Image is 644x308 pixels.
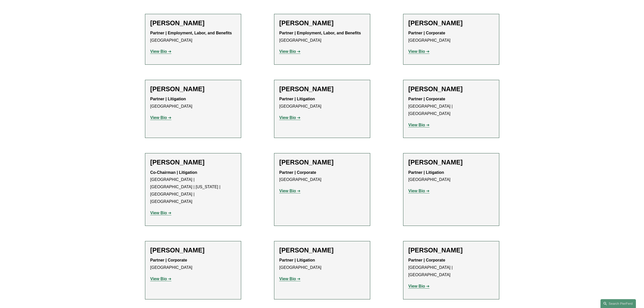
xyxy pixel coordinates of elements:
[150,85,236,93] h2: [PERSON_NAME]
[408,49,425,54] strong: View Bio
[408,284,425,288] strong: View Bio
[150,169,236,205] p: [GEOGRAPHIC_DATA] | [GEOGRAPHIC_DATA] | [US_STATE] | [GEOGRAPHIC_DATA] | [GEOGRAPHIC_DATA]
[279,277,296,281] strong: View Bio
[408,19,494,27] h2: [PERSON_NAME]
[150,96,236,110] p: [GEOGRAPHIC_DATA]
[408,123,425,127] strong: View Bio
[150,49,167,54] strong: View Bio
[408,257,494,278] p: [GEOGRAPHIC_DATA] | [GEOGRAPHIC_DATA]
[279,115,296,120] strong: View Bio
[408,169,494,184] p: [GEOGRAPHIC_DATA]
[279,258,315,262] strong: Partner | Litigation
[279,30,365,44] p: [GEOGRAPHIC_DATA]
[279,169,365,184] p: [GEOGRAPHIC_DATA]
[150,277,167,281] strong: View Bio
[150,258,187,262] strong: Partner | Corporate
[279,19,365,27] h2: [PERSON_NAME]
[150,246,236,254] h2: [PERSON_NAME]
[150,170,197,175] strong: Co-Chairman | Litigation
[150,257,236,271] p: [GEOGRAPHIC_DATA]
[150,49,172,54] a: View Bio
[408,158,494,166] h2: [PERSON_NAME]
[150,277,172,281] a: View Bio
[279,189,296,193] strong: View Bio
[408,189,430,193] a: View Bio
[408,96,494,117] p: [GEOGRAPHIC_DATA] | [GEOGRAPHIC_DATA]
[279,31,361,35] strong: Partner | Employment, Labor, and Benefits
[408,49,430,54] a: View Bio
[408,30,494,44] p: [GEOGRAPHIC_DATA]
[150,30,236,44] p: [GEOGRAPHIC_DATA]
[279,189,301,193] a: View Bio
[150,211,167,215] strong: View Bio
[279,115,301,120] a: View Bio
[408,85,494,93] h2: [PERSON_NAME]
[279,96,365,110] p: [GEOGRAPHIC_DATA]
[279,85,365,93] h2: [PERSON_NAME]
[279,49,301,54] a: View Bio
[279,257,365,271] p: [GEOGRAPHIC_DATA]
[408,123,430,127] a: View Bio
[279,170,316,175] strong: Partner | Corporate
[408,31,445,35] strong: Partner | Corporate
[408,189,425,193] strong: View Bio
[150,115,172,120] a: View Bio
[408,97,445,101] strong: Partner | Corporate
[408,246,494,254] h2: [PERSON_NAME]
[279,49,296,54] strong: View Bio
[150,115,167,120] strong: View Bio
[150,31,232,35] strong: Partner | Employment, Labor, and Benefits
[150,211,172,215] a: View Bio
[408,284,430,288] a: View Bio
[408,258,445,262] strong: Partner | Corporate
[279,97,315,101] strong: Partner | Litigation
[150,97,186,101] strong: Partner | Litigation
[279,277,301,281] a: View Bio
[408,170,444,175] strong: Partner | Litigation
[279,246,365,254] h2: [PERSON_NAME]
[279,158,365,166] h2: [PERSON_NAME]
[600,299,636,308] a: Search this site
[150,19,236,27] h2: [PERSON_NAME]
[150,158,236,166] h2: [PERSON_NAME]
